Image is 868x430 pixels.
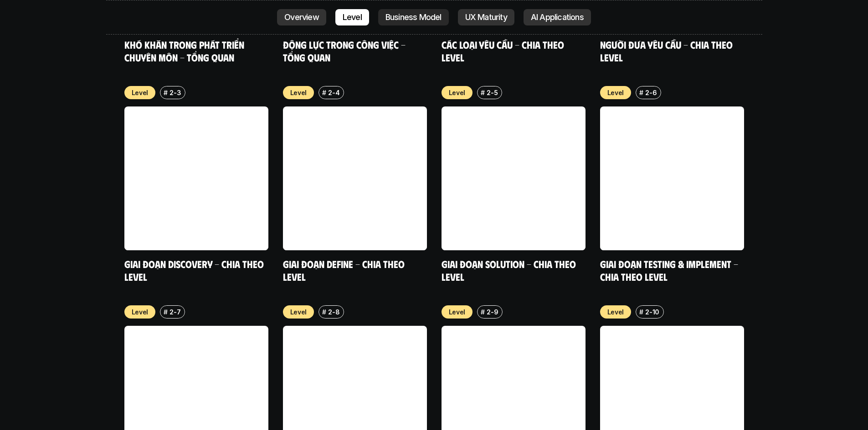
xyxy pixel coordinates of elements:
[124,38,247,63] a: Khó khăn trong phát triển chuyên môn - Tổng quan
[607,307,624,317] p: Level
[322,309,326,315] h6: #
[487,88,498,97] p: 2-5
[639,309,643,315] h6: #
[132,88,149,97] p: Level
[645,88,657,97] p: 2-6
[600,38,735,63] a: Người đưa yêu cầu - Chia theo Level
[328,88,339,97] p: 2-4
[277,9,326,25] a: Overview
[600,258,740,283] a: Giai đoạn Testing & Implement - Chia theo Level
[132,307,149,317] p: Level
[169,307,180,317] p: 2-7
[290,88,307,97] p: Level
[169,88,181,97] p: 2-3
[645,307,659,317] p: 2-10
[481,309,485,315] h6: #
[283,258,407,283] a: Giai đoạn Define - Chia theo Level
[328,307,339,317] p: 2-8
[442,258,578,283] a: Giai đoạn Solution - Chia theo Level
[283,38,408,63] a: Động lực trong công việc - Tổng quan
[639,89,643,96] h6: #
[449,88,466,97] p: Level
[449,307,466,317] p: Level
[290,307,307,317] p: Level
[322,89,326,96] h6: #
[164,309,168,315] h6: #
[442,38,566,63] a: Các loại yêu cầu - Chia theo level
[481,89,485,96] h6: #
[124,258,266,283] a: Giai đoạn Discovery - Chia theo Level
[164,89,168,96] h6: #
[607,88,624,97] p: Level
[487,307,498,317] p: 2-9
